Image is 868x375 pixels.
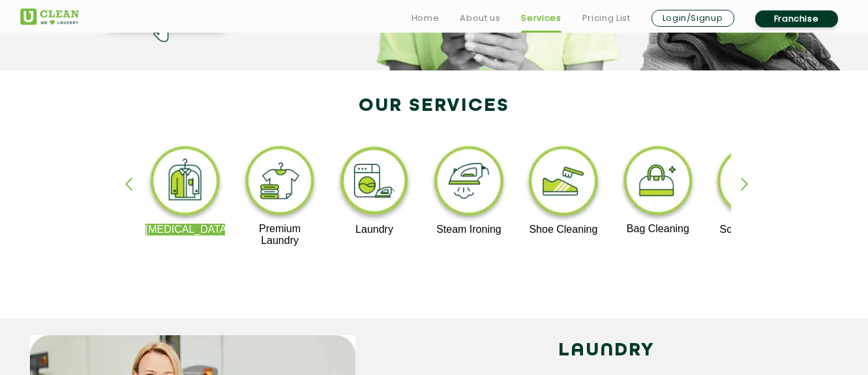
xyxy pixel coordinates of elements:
img: UClean Laundry and Dry Cleaning [20,8,79,25]
h2: LAUNDRY [375,335,839,367]
img: dry_cleaning_11zon.webp [145,143,226,224]
img: laundry_cleaning_11zon.webp [335,143,415,224]
p: Shoe Cleaning [524,224,604,235]
a: Login/Signup [651,10,734,27]
a: Services [521,10,561,26]
a: Home [412,10,440,26]
a: Franchise [755,10,838,27]
p: [MEDICAL_DATA] [145,224,226,235]
p: Steam Ironing [429,224,509,235]
a: About us [460,10,500,26]
p: Laundry [335,224,415,235]
img: sofa_cleaning_11zon.webp [712,143,792,224]
p: Sofa Cleaning [712,224,792,235]
p: Premium Laundry [240,223,320,247]
p: Bag Cleaning [618,223,698,235]
img: steam_ironing_11zon.webp [429,143,509,224]
img: shoe_cleaning_11zon.webp [524,143,604,224]
a: Pricing List [582,10,631,26]
img: bag_cleaning_11zon.webp [618,143,698,223]
img: premium_laundry_cleaning_11zon.webp [240,143,320,223]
